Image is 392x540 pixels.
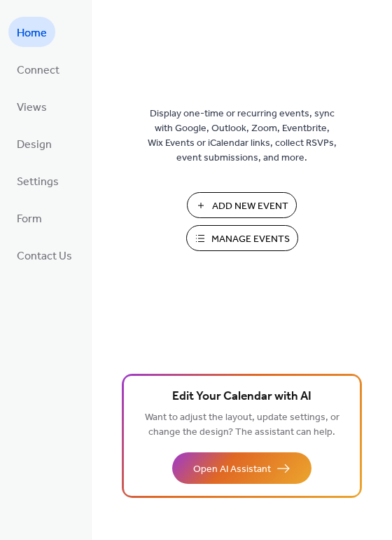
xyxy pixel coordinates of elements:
span: Form [17,208,42,230]
span: Manage Events [211,232,290,247]
button: Open AI Assistant [172,452,311,484]
a: Views [8,91,55,121]
span: Want to adjust the layout, update settings, or change the design? The assistant can help. [145,408,339,442]
button: Manage Events [186,225,298,251]
span: Edit Your Calendar with AI [172,387,311,407]
span: Settings [17,171,59,193]
a: Connect [8,54,68,84]
span: Open AI Assistant [193,462,271,477]
span: Home [17,22,47,44]
a: Form [8,203,50,233]
span: Design [17,134,52,156]
a: Design [8,128,60,158]
a: Contact Us [8,240,80,270]
a: Settings [8,166,67,196]
span: Display one-time or recurring events, sync with Google, Outlook, Zoom, Eventbrite, Wix Events or ... [148,107,337,166]
span: Views [17,97,47,119]
span: Connect [17,60,59,81]
button: Add New Event [187,192,297,218]
span: Contact Us [17,245,72,267]
span: Add New Event [212,199,288,214]
a: Home [8,17,55,47]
